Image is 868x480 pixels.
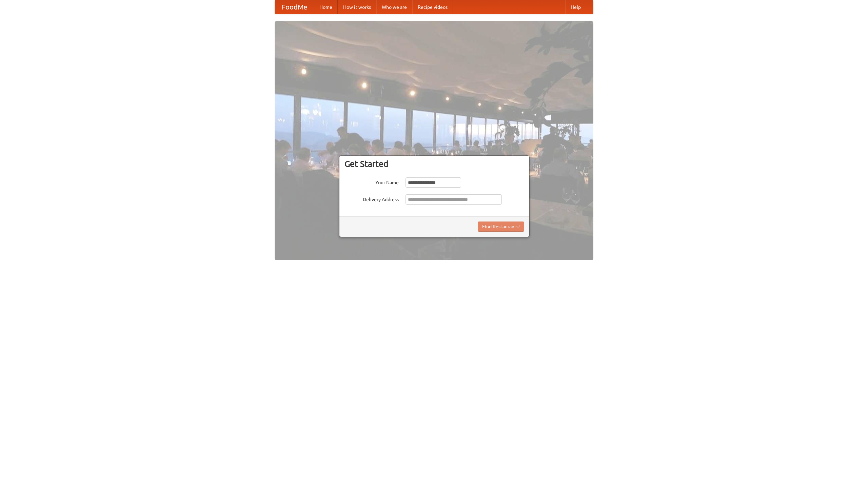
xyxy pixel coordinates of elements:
h3: Get Started [344,159,524,169]
label: Your Name [344,177,399,186]
a: Help [565,0,586,14]
a: Who we are [376,0,412,14]
a: Home [314,0,338,14]
button: Find Restaurants! [478,222,524,232]
label: Delivery Address [344,194,399,203]
a: FoodMe [275,0,314,14]
a: Recipe videos [412,0,453,14]
a: How it works [338,0,376,14]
